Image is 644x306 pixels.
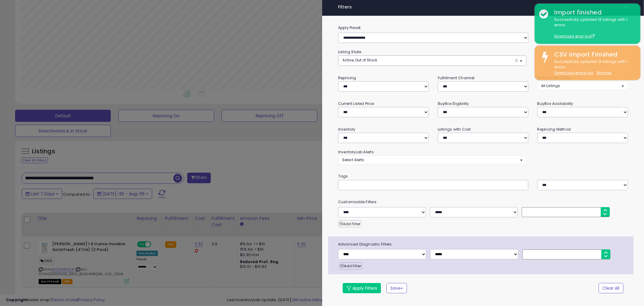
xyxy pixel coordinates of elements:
[438,101,469,106] small: BuyBox Eligibility
[338,56,526,66] button: Active, Out of Stock ×
[338,101,374,106] small: Current Listed Price
[550,8,636,17] div: Import finished
[334,24,633,31] label: Apply Preset:
[550,59,636,76] div: Successfully updated 13 listings with 1 errors.
[515,57,519,64] span: ×
[599,283,623,293] button: Clear All
[554,70,593,75] a: Download errors log
[334,241,633,248] span: Advanced Diagnostic Filters
[550,50,636,59] div: CSV Import Finished
[386,283,407,293] button: Save
[334,199,633,205] small: Customizable Filters
[338,75,356,80] small: Repricing
[597,70,612,75] u: Dismiss
[342,157,364,162] span: Select Alerts
[541,83,560,88] span: All Listings
[342,57,377,63] span: Active, Out of Stock
[622,3,630,11] button: ×
[438,127,471,132] small: Listings with Cost
[334,173,633,180] small: Tags
[624,3,628,11] span: ×
[338,155,527,164] button: Select Alerts
[338,149,374,155] small: InventoryLab Alerts
[537,101,573,106] small: BuyBox Availability
[338,127,356,132] small: Inventory
[343,283,381,293] button: Apply Filters
[550,17,636,39] div: Successfully updated 13 listings with 1 errors.
[438,75,475,80] small: Fulfillment Channel
[339,262,362,270] button: Add Filter
[537,75,572,80] small: Without Min & Max
[554,34,595,39] a: Download error log
[537,127,571,132] small: Repricing Method
[537,81,628,90] button: All Listings
[338,5,628,10] h4: Filters
[338,220,361,228] button: Add Filter
[338,49,361,54] small: Listing State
